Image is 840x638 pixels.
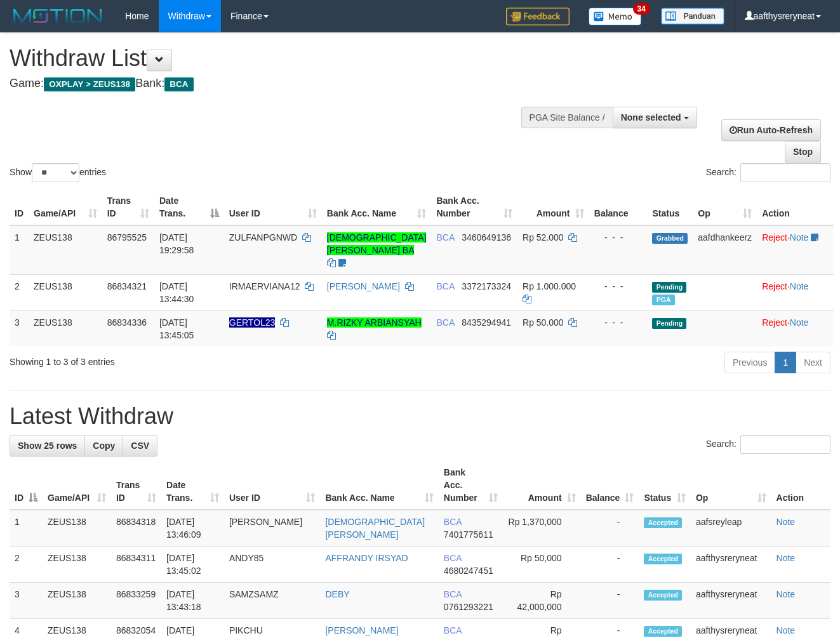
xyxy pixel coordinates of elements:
span: 86834336 [107,317,147,328]
td: ZEUS138 [29,310,102,347]
span: Grabbed [652,233,688,244]
span: [DATE] 13:45:05 [159,317,194,340]
img: Button%20Memo.svg [589,8,642,25]
td: [DATE] 13:46:09 [161,510,224,547]
td: 3 [10,310,29,347]
label: Show entries [10,163,106,182]
td: - [581,547,639,583]
td: 86834311 [111,547,161,583]
label: Search: [706,163,830,182]
span: None selected [621,112,681,123]
button: None selected [613,107,697,128]
th: Bank Acc. Name: activate to sort column ascending [322,189,432,225]
span: Rp 50.000 [523,317,564,328]
td: 3 [10,583,43,619]
td: 1 [10,510,43,547]
td: · [757,274,834,310]
a: Note [777,553,796,563]
a: Note [777,517,796,527]
td: 2 [10,274,29,310]
span: Accepted [644,590,682,601]
a: Stop [785,141,821,163]
td: 2 [10,547,43,583]
a: Next [796,352,830,373]
a: Reject [762,317,787,328]
select: Showentries [32,163,79,182]
th: Bank Acc. Number: activate to sort column ascending [439,461,503,510]
span: Nama rekening ada tanda titik/strip, harap diedit [229,317,276,328]
td: aafdhankeerz [693,225,757,275]
td: Rp 1,370,000 [503,510,581,547]
span: 86795525 [107,232,147,243]
td: - [581,510,639,547]
h4: Game: Bank: [10,77,547,90]
img: MOTION_logo.png [10,6,106,25]
td: - [581,583,639,619]
span: Copy [93,441,115,451]
span: Accepted [644,517,682,528]
input: Search: [740,163,830,182]
span: BCA [436,281,454,291]
td: · [757,310,834,347]
th: Action [771,461,830,510]
td: 86834318 [111,510,161,547]
td: Rp 50,000 [503,547,581,583]
span: BCA [444,553,462,563]
th: Balance [589,189,648,225]
div: Showing 1 to 3 of 3 entries [10,350,340,368]
h1: Withdraw List [10,46,547,71]
td: 1 [10,225,29,275]
span: Rp 1.000.000 [523,281,576,291]
span: Copy 3372173324 to clipboard [462,281,511,291]
th: Op: activate to sort column ascending [693,189,757,225]
a: [PERSON_NAME] [327,281,400,291]
a: M.RIZKY ARBIANSYAH [327,317,422,328]
th: Game/API: activate to sort column ascending [29,189,102,225]
th: User ID: activate to sort column ascending [224,461,321,510]
span: 86834321 [107,281,147,291]
a: AFFRANDY IRSYAD [325,553,408,563]
th: Bank Acc. Name: activate to sort column ascending [320,461,438,510]
th: Status: activate to sort column ascending [639,461,690,510]
span: Pending [652,318,686,329]
span: BCA [444,517,462,527]
a: [DEMOGRAPHIC_DATA][PERSON_NAME] BA [327,232,427,255]
span: Accepted [644,626,682,637]
a: [PERSON_NAME] [325,625,398,635]
input: Search: [740,435,830,454]
a: DEBY [325,589,349,599]
span: [DATE] 19:29:58 [159,232,194,255]
td: ZEUS138 [43,583,111,619]
td: Rp 42,000,000 [503,583,581,619]
label: Search: [706,435,830,454]
a: Note [790,281,809,291]
span: CSV [131,441,149,451]
h1: Latest Withdraw [10,404,830,429]
th: Game/API: activate to sort column ascending [43,461,111,510]
a: Note [790,317,809,328]
span: Accepted [644,554,682,564]
a: [DEMOGRAPHIC_DATA][PERSON_NAME] [325,517,425,540]
th: Balance: activate to sort column ascending [581,461,639,510]
td: ANDY85 [224,547,321,583]
a: Run Auto-Refresh [721,119,821,141]
span: Copy 0761293221 to clipboard [444,602,493,612]
a: Show 25 rows [10,435,85,456]
span: BCA [436,317,454,328]
span: Marked by aafsreyleap [652,295,674,305]
span: [DATE] 13:44:30 [159,281,194,304]
td: ZEUS138 [43,547,111,583]
th: Amount: activate to sort column ascending [517,189,589,225]
span: IRMAERVIANA12 [229,281,300,291]
span: 34 [633,3,650,15]
span: Copy 8435294941 to clipboard [462,317,511,328]
td: SAMZSAMZ [224,583,321,619]
th: Status [647,189,693,225]
img: Feedback.jpg [506,8,570,25]
th: Amount: activate to sort column ascending [503,461,581,510]
a: CSV [123,435,157,456]
th: ID [10,189,29,225]
td: aafthysreryneat [691,547,771,583]
a: Previous [724,352,775,373]
a: 1 [775,352,796,373]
